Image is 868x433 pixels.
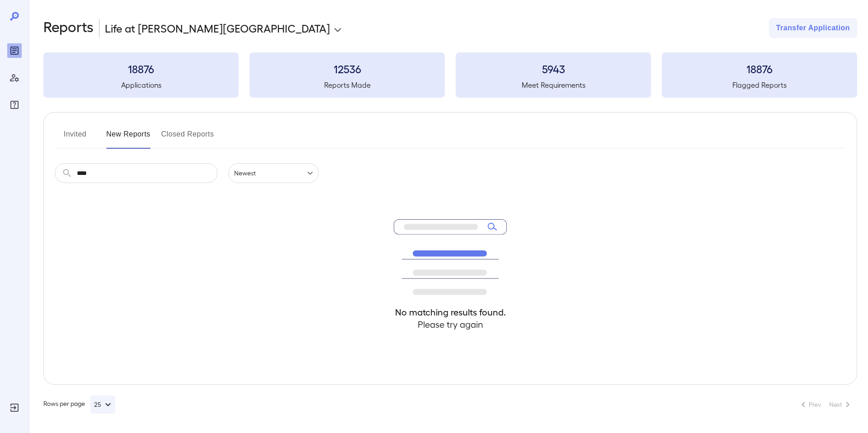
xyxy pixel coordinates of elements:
[662,80,857,90] h5: Flagged Reports
[250,61,445,76] h3: 12536
[55,127,95,149] button: Invited
[794,397,857,412] nav: pagination navigation
[43,61,239,76] h3: 18876
[43,18,94,38] h2: Reports
[43,80,239,90] h5: Applications
[43,395,115,414] div: Rows per page
[161,127,214,149] button: Closed Reports
[7,71,22,85] div: Manage Users
[90,395,115,414] button: 25
[394,318,507,330] h4: Please try again
[7,98,22,112] div: FAQ
[7,400,22,415] div: Log Out
[43,52,857,98] summary: 18876Applications12536Reports Made5943Meet Requirements18876Flagged Reports
[769,18,857,38] button: Transfer Application
[228,163,319,183] div: Newest
[106,127,151,149] button: New Reports
[105,21,330,35] p: Life at [PERSON_NAME][GEOGRAPHIC_DATA]
[662,61,857,76] h3: 18876
[7,43,22,58] div: Reports
[394,306,507,318] h4: No matching results found.
[456,80,651,90] h5: Meet Requirements
[250,80,445,90] h5: Reports Made
[456,61,651,76] h3: 5943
